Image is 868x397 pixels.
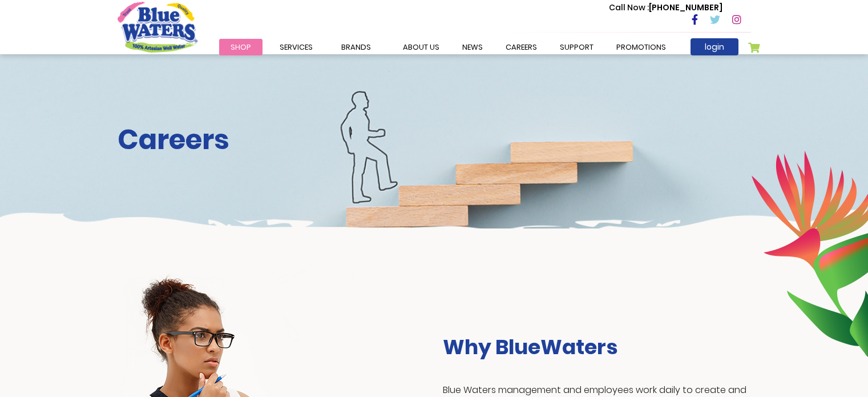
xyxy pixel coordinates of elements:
a: about us [391,39,451,55]
p: [PHONE_NUMBER] [609,2,722,14]
span: Brands [341,42,371,53]
img: career-intro-leaves.png [751,150,868,357]
span: Services [280,42,313,53]
h2: Careers [118,123,751,157]
span: Shop [231,42,251,53]
a: Promotions [605,39,677,55]
a: News [451,39,494,55]
span: Call Now : [609,2,649,13]
a: careers [494,39,548,55]
h3: Why BlueWaters [443,335,751,359]
a: support [548,39,605,55]
a: login [691,38,738,55]
a: store logo [118,2,197,52]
